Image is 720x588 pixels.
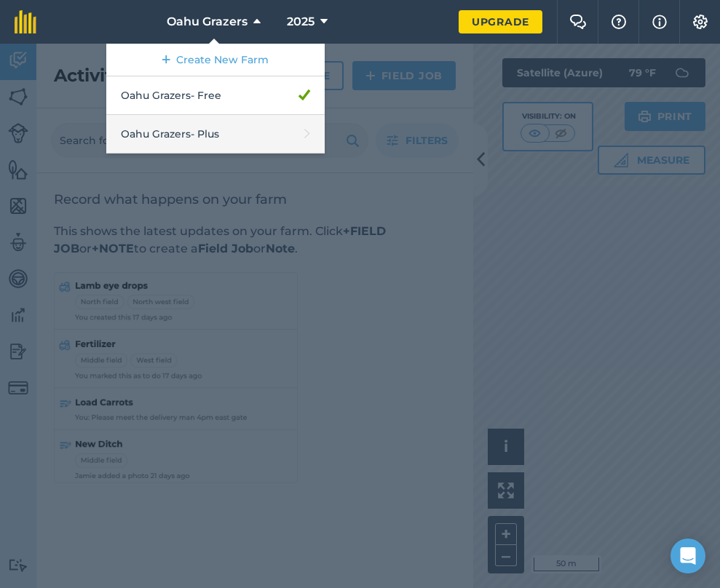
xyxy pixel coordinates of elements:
span: 2025 [287,13,314,31]
span: Oahu Grazers [167,13,248,31]
a: Oahu Grazers- Free [106,76,325,115]
a: Upgrade [459,10,542,33]
a: Oahu Grazers- Plus [106,115,325,154]
img: Two speech bubbles overlapping with the left bubble in the forefront [569,15,587,29]
a: Create New Farm [106,44,325,76]
img: fieldmargin Logo [15,10,36,33]
img: svg+xml;base64,PHN2ZyB4bWxucz0iaHR0cDovL3d3dy53My5vcmcvMjAwMC9zdmciIHdpZHRoPSIxNyIgaGVpZ2h0PSIxNy... [652,13,667,31]
img: A question mark icon [610,15,628,29]
div: Open Intercom Messenger [670,539,705,573]
img: A cog icon [692,15,709,29]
